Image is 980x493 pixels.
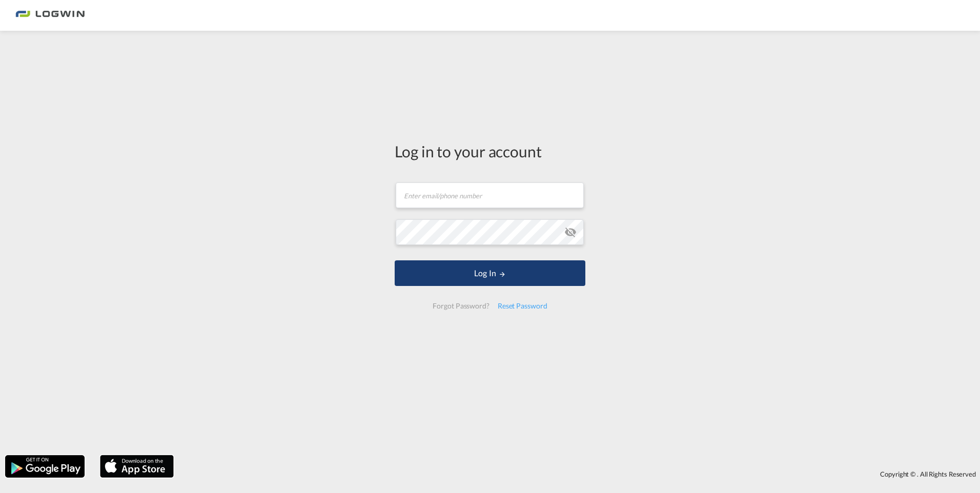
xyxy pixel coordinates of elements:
img: 2761ae10d95411efa20a1f5e0282d2d7.png [15,4,85,27]
img: google.png [4,454,86,479]
div: Log in to your account [395,140,585,162]
img: apple.png [99,454,175,479]
button: LOGIN [395,260,585,286]
input: Enter email/phone number [396,182,584,208]
div: Copyright © . All Rights Reserved [179,465,980,483]
div: Reset Password [494,297,552,315]
md-icon: icon-eye-off [564,226,577,238]
div: Forgot Password? [428,297,493,315]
